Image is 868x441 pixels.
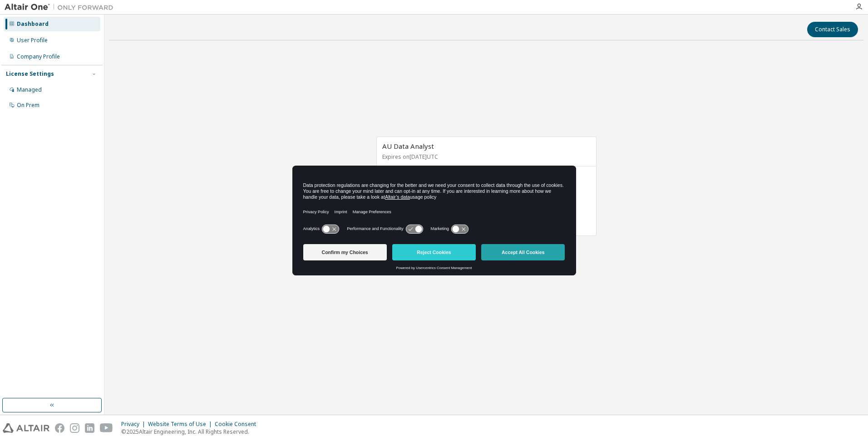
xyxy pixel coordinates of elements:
img: altair_logo.svg [3,423,49,433]
div: Company Profile [17,53,60,60]
img: Altair One [5,3,118,12]
div: User Profile [17,37,48,44]
p: © 2025 Altair Engineering, Inc. All Rights Reserved. [121,428,261,436]
div: License Settings [6,70,54,78]
div: Dashboard [17,20,49,28]
div: Privacy [121,421,148,428]
img: youtube.svg [100,423,113,433]
div: Managed [17,86,42,93]
img: linkedin.svg [85,423,94,433]
div: Cookie Consent [215,421,261,428]
div: Website Terms of Use [148,421,215,428]
p: Expires on [DATE] UTC [382,153,588,161]
img: facebook.svg [55,423,64,433]
button: Contact Sales [807,22,858,37]
div: On Prem [17,102,39,109]
img: instagram.svg [70,423,79,433]
span: AU Data Analyst [382,142,434,151]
